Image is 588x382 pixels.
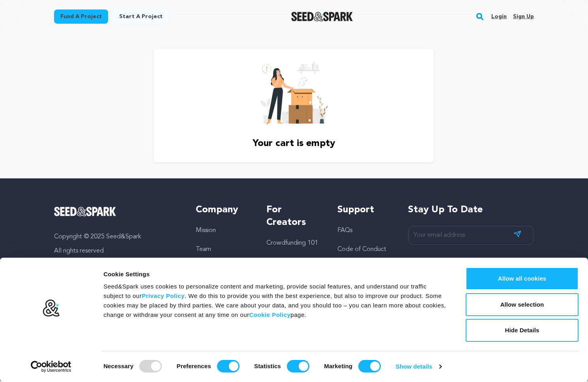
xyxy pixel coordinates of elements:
[291,12,353,21] img: Seed&Spark Logo Dark Mode
[408,226,534,245] input: Your email address
[103,357,103,357] legend: Consent Selection
[466,293,579,316] button: Allow selection
[54,246,180,256] p: All rights reserved
[254,363,281,369] strong: Statistics
[513,10,534,23] a: Sign up
[54,207,116,216] img: Seed&Spark Logo
[466,319,579,342] button: Hide Details
[196,227,216,234] a: Mission
[396,361,442,373] a: Show details
[103,363,133,369] strong: Necessary
[177,363,211,369] strong: Preferences
[291,12,353,21] a: Seed&Spark Homepage
[167,137,421,150] p: Your cart is empty
[42,299,60,317] img: logo
[142,292,185,299] a: Privacy Policy
[103,282,448,320] div: Seed&Spark uses cookies to personalize content and marketing, provide social features, and unders...
[266,240,318,246] a: Crowdfunding 101
[196,246,211,253] a: Team
[196,204,251,216] h5: Company
[54,9,108,24] a: Fund a project
[260,62,328,125] img: Seed&Spark Rafiki Image
[324,363,352,369] strong: Marketing
[337,204,392,216] h5: Support
[337,246,386,253] a: Code of Conduct
[249,311,290,318] a: Cookie Policy
[54,232,180,242] p: Copyright © 2025 Seed&Spark
[103,270,448,279] div: Cookie Settings
[337,227,352,234] a: FAQs
[491,10,507,23] a: Login
[408,204,534,216] h5: Stay up to date
[54,207,180,216] a: Seed&Spark Homepage
[466,267,579,290] button: Allow all cookies
[17,361,86,373] a: Usercentrics Cookiebot - opens in a new window
[113,9,169,24] a: Start a project
[266,204,321,229] h5: For Creators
